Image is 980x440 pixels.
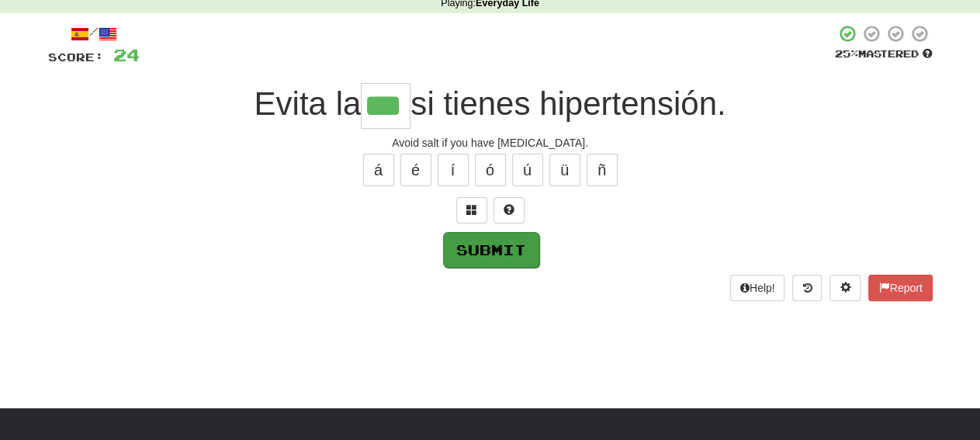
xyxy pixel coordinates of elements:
button: Single letter hint - you only get 1 per sentence and score half the points! alt+h [493,197,525,223]
button: Submit [443,232,539,268]
button: ó [475,154,506,186]
div: Avoid salt if you have [MEDICAL_DATA]. [48,135,933,151]
span: 24 [113,45,140,64]
span: Score: [48,50,104,64]
span: 25 % [835,47,858,60]
button: Report [868,275,932,301]
div: / [48,24,140,43]
button: í [438,154,469,186]
button: Round history (alt+y) [792,275,822,301]
span: Evita la [255,85,362,122]
button: ü [549,154,580,186]
button: á [363,154,394,186]
button: ú [512,154,543,186]
button: Help! [730,275,785,301]
span: si tienes hipertensión. [410,85,725,122]
button: Switch sentence to multiple choice alt+p [456,197,487,223]
div: Mastered [835,47,933,61]
button: é [400,154,431,186]
button: ñ [587,154,618,186]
